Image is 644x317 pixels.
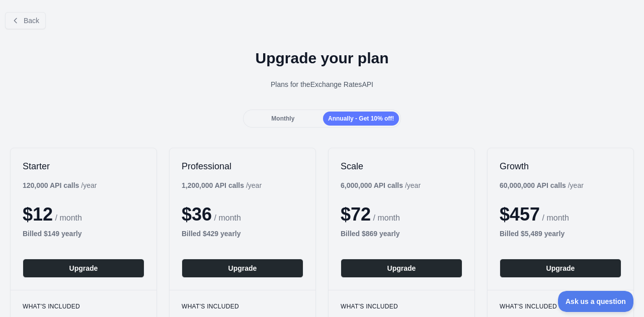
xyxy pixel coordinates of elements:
h2: Growth [500,160,621,172]
span: $ 457 [500,204,540,225]
span: $ 72 [341,204,371,225]
h2: Professional [182,160,303,172]
iframe: Toggle Customer Support [558,291,634,312]
b: 60,000,000 API calls [500,181,566,189]
b: 1,200,000 API calls [182,181,244,189]
b: 6,000,000 API calls [341,181,403,189]
h2: Scale [341,160,462,172]
div: / year [182,180,262,190]
div: / year [341,180,421,190]
div: / year [500,180,584,190]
